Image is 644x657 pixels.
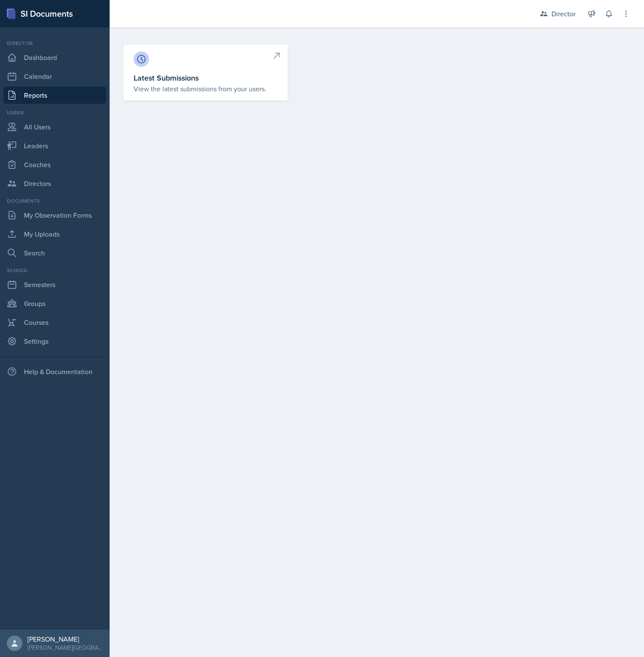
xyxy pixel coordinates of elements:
a: Groups [3,295,106,312]
a: Search [3,244,106,261]
div: Help & Documentation [3,363,106,380]
a: Semesters [3,276,106,293]
a: Settings [3,333,106,350]
div: [PERSON_NAME] [27,635,103,643]
a: Coaches [3,156,106,173]
a: Dashboard [3,49,106,66]
a: My Observation Forms [3,207,106,224]
a: Directors [3,175,106,192]
div: Director [3,39,106,47]
a: Courses [3,314,106,331]
div: [PERSON_NAME][GEOGRAPHIC_DATA] [27,643,103,652]
h3: Latest Submissions [134,72,277,84]
div: Documents [3,197,106,205]
p: View the latest submissions from your users. [134,84,277,94]
a: My Uploads [3,225,106,243]
div: School [3,267,106,274]
a: Leaders [3,137,106,154]
a: Latest Submissions View the latest submissions from your users. [123,45,288,101]
div: Users [3,109,106,117]
div: Director [552,9,575,19]
a: Calendar [3,68,106,85]
a: Reports [3,87,106,104]
a: All Users [3,118,106,135]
